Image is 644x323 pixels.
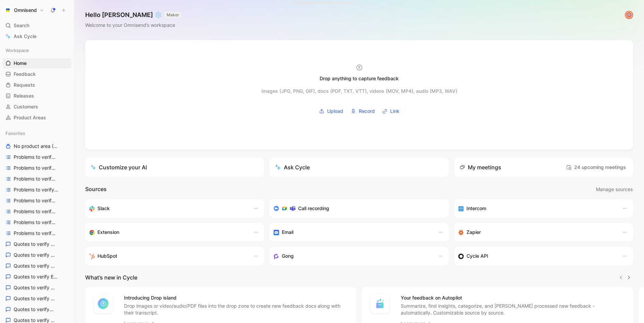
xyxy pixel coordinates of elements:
a: Quotes to verify Expansion [3,283,71,293]
span: Quotes to verify Expansion [14,284,58,291]
span: Feedback [14,71,36,78]
div: Record & transcribe meetings from Zoom, Meet & Teams. [274,204,439,213]
span: Problems to verify Forms [14,208,57,215]
a: Problems to verify Expansion [3,195,71,206]
h4: Your feedback on Autopilot [401,294,625,302]
div: Forward emails to your feedback inbox [274,228,431,236]
span: Quotes to verify Forms [14,295,56,302]
span: Upload [327,107,343,115]
a: Ask Cycle [3,31,71,41]
div: Sync your customers, send feedback and get updates in Intercom [458,204,615,213]
a: Quotes to verify Activation [3,239,71,249]
button: Upload [317,106,346,116]
span: Record [359,107,375,115]
h3: Zapier [466,228,481,236]
p: Summarize, find insights, categorize, and [PERSON_NAME] processed new feedback - automatically. C... [401,303,625,316]
h1: Hello [PERSON_NAME] ❄️ [85,11,181,19]
a: Customize your AI [85,158,264,177]
div: Drop anything to capture feedback [320,74,399,83]
span: Problems to verify MO [14,219,56,226]
h3: Extension [97,228,119,236]
a: Problems to verify Email Builder [3,185,71,195]
span: Home [14,60,27,67]
a: Problems to verify Reporting [3,228,71,238]
h3: Email [282,228,293,236]
button: Manage sources [596,185,633,194]
div: Customize your AI [91,163,147,171]
span: Quotes to verify DeCo [14,262,56,269]
div: Ask Cycle [275,163,310,171]
a: Customers [3,102,71,112]
h3: Gong [282,252,294,260]
span: Problems to verify DeCo [14,175,57,182]
div: Capture feedback from your incoming calls [274,252,431,260]
button: OmnisendOmnisend [3,5,46,15]
p: Drop images or video/audio/PDF files into the drop zone to create new feedback docs along with th... [124,303,348,316]
div: Sync your customers, send feedback and get updates in Slack [89,204,246,213]
img: avatar [626,12,632,18]
div: Sync customers & send feedback from custom sources. Get inspired by our favorite use case [458,252,615,260]
button: MAKER [165,12,181,18]
span: Quotes to verify Email builder [14,273,58,280]
span: Customers [14,103,38,110]
div: Capture feedback from anywhere on the web [89,228,246,236]
h3: Intercom [466,204,486,213]
h3: HubSpot [97,252,117,260]
span: Problems to verify Email Builder [14,186,59,193]
span: Product Areas [14,114,46,121]
div: Favorites [3,128,71,138]
span: Quotes to verify MO [14,306,55,313]
button: Ask Cycle [270,158,448,177]
span: Ask Cycle [14,32,36,40]
a: Problems to verify Activation [3,152,71,162]
div: Search [3,20,71,31]
button: Link [380,106,402,116]
span: Problems to verify Audience [14,165,58,171]
a: Quotes to verify MO [3,304,71,314]
h3: Cycle API [466,252,488,260]
a: Problems to verify MO [3,217,71,227]
span: Releases [14,92,34,99]
span: Manage sources [596,185,633,193]
span: Link [390,107,399,115]
a: Quotes to verify Email builder [3,272,71,282]
h2: Sources [85,185,107,194]
span: Favorites [5,130,25,137]
a: Releases [3,91,71,101]
h3: Slack [97,204,110,213]
a: No product area (Unknowns) [3,141,71,151]
img: Omnisend [4,7,11,14]
a: Problems to verify DeCo [3,174,71,184]
span: No product area (Unknowns) [14,143,60,150]
span: Problems to verify Activation [14,154,58,160]
div: Images (JPG, PNG, GIF), docs (PDF, TXT, VTT), videos (MOV, MP4), audio (MP3, WAV) [261,87,457,95]
a: Home [3,58,71,68]
span: 24 upcoming meetings [566,163,626,171]
div: My meetings [460,163,501,171]
h3: Call recording [298,204,329,213]
span: Problems to verify Expansion [14,197,58,204]
a: Quotes to verify Audience [3,250,71,260]
h1: Omnisend [14,7,37,13]
h4: Introducing Drop island [124,294,348,302]
span: Problems to verify Reporting [14,230,58,237]
a: Problems to verify Forms [3,206,71,217]
a: Problems to verify Audience [3,163,71,173]
a: Feedback [3,69,71,79]
span: Workspace [5,47,29,54]
div: Workspace [3,45,71,55]
div: Welcome to your Omnisend’s workspace [85,21,181,29]
a: Quotes to verify DeCo [3,261,71,271]
button: Record [348,106,377,116]
div: Capture feedback from thousands of sources with Zapier (survey results, recordings, sheets, etc). [458,228,615,236]
span: Search [14,21,29,30]
span: Quotes to verify Activation [14,241,58,248]
button: 24 upcoming meetings [564,162,628,173]
a: Product Areas [3,113,71,123]
a: Requests [3,80,71,90]
a: Quotes to verify Forms [3,293,71,304]
span: Quotes to verify Audience [14,252,57,258]
span: Requests [14,82,35,88]
h2: What’s new in Cycle [85,273,137,282]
